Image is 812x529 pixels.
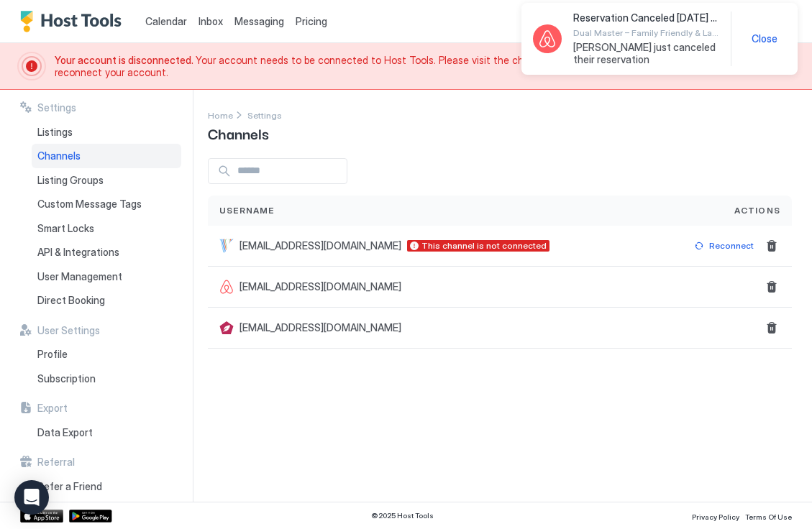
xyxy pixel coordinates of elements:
[32,192,181,216] a: Custom Message Tags
[37,270,122,283] span: User Management
[145,14,187,29] a: Calendar
[219,204,275,217] span: Username
[37,174,104,187] span: Listing Groups
[32,474,181,499] a: Refer a Friend
[32,240,181,264] a: API & Integrations
[247,107,282,122] a: Settings
[709,239,754,252] div: Reconnect
[37,101,76,114] span: Settings
[37,480,102,493] span: Refer a Friend
[37,426,93,439] span: Data Export
[37,456,75,469] span: Referral
[37,126,73,139] span: Listings
[14,480,49,515] div: Open Intercom Messenger
[688,237,760,254] button: Reconnect
[199,14,223,29] a: Inbox
[573,11,719,24] span: Reservation Canceled [DATE] - [DATE]
[692,512,739,521] span: Privacy Policy
[745,512,792,521] span: Terms Of Use
[763,319,780,336] button: Delete
[208,122,269,144] span: Channels
[32,420,181,445] a: Data Export
[232,159,347,183] input: Input Field
[32,342,181,367] a: Profile
[32,120,181,144] a: Listings
[208,107,233,122] div: Breadcrumb
[37,324,100,337] span: User Settings
[240,239,401,252] span: [EMAIL_ADDRESS][DOMAIN_NAME]
[763,278,780,295] button: Delete
[745,508,792,523] a: Terms Of Use
[199,15,223,27] span: Inbox
[69,510,112,523] a: Google Play Store
[32,216,181,241] a: Smart Locks
[32,144,181,168] a: Channels
[32,168,181,193] a: Listing Groups
[752,32,777,45] span: Close
[573,27,719,38] span: Dual Master – Family Friendly & Large Groups
[296,15,327,28] span: Pricing
[533,24,562,53] div: Airbnb
[37,348,68,361] span: Profile
[763,237,780,254] button: Delete
[20,11,128,32] a: Host Tools Logo
[208,107,233,122] a: Home
[692,508,739,523] a: Privacy Policy
[208,110,233,121] span: Home
[240,280,401,293] span: [EMAIL_ADDRESS][DOMAIN_NAME]
[573,41,719,66] span: [PERSON_NAME] just canceled their reservation
[371,511,434,520] span: © 2025 Host Tools
[32,264,181,289] a: User Management
[55,54,196,66] span: Your account is disconnected.
[37,294,105,307] span: Direct Booking
[247,107,282,122] div: Breadcrumb
[32,288,181,313] a: Direct Booking
[37,198,142,211] span: Custom Message Tags
[32,367,181,391] a: Subscription
[234,14,284,29] a: Messaging
[37,372,96,385] span: Subscription
[20,510,63,523] a: App Store
[37,222,94,235] span: Smart Locks
[37,402,68,415] span: Export
[240,321,401,334] span: [EMAIL_ADDRESS][DOMAIN_NAME]
[55,54,665,79] span: Your account needs to be connected to Host Tools. Please visit the channels settings page and rec...
[37,246,119,259] span: API & Integrations
[234,15,284,27] span: Messaging
[145,15,187,27] span: Calendar
[247,110,282,121] span: Settings
[734,204,780,217] span: Actions
[37,149,81,162] span: Channels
